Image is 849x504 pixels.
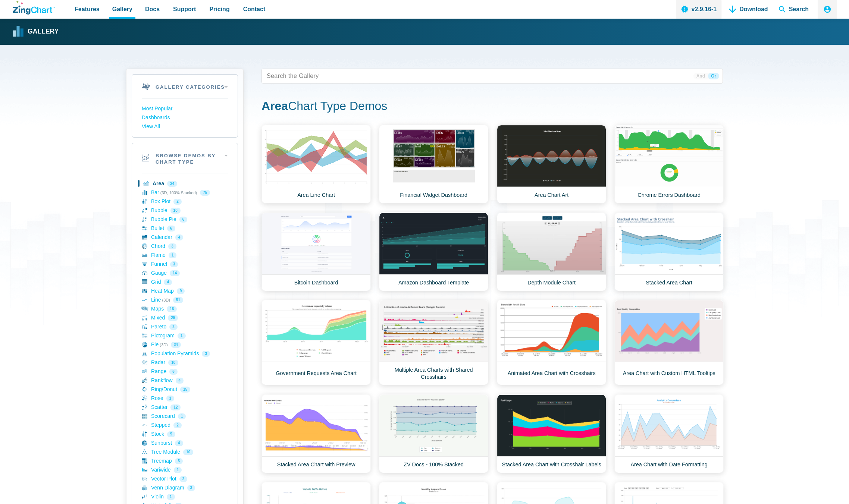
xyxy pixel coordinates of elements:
[173,4,196,14] span: Support
[614,125,724,204] a: Chrome Errors Dashboard
[261,394,371,473] a: Stacked Area Chart with Preview
[693,73,708,79] span: And
[142,122,228,131] a: View All
[75,4,100,14] span: Features
[379,125,488,204] a: Financial Widget Dashboard
[379,300,488,385] a: Multiple Area Charts with Shared Crosshairs
[112,4,132,14] span: Gallery
[261,99,288,113] strong: Area
[243,4,266,14] span: Contact
[145,4,160,14] span: Docs
[497,394,606,473] a: Stacked Area Chart with Crosshair Labels
[497,300,606,385] a: Animated Area Chart with Crosshairs
[379,212,488,291] a: Amazon Dashboard Template
[261,212,371,291] a: Bitcoin Dashboard
[261,300,371,385] a: Government Requests Area Chart
[13,1,55,15] a: ZingChart Logo. Click to return to the homepage
[28,28,59,35] strong: Gallery
[497,212,606,291] a: Depth Module Chart
[142,104,228,113] a: Most Popular
[261,125,371,204] a: Area Line Chart
[261,98,723,115] h1: Chart Type Demos
[614,212,724,291] a: Stacked Area Chart
[497,125,606,204] a: Area Chart Art
[708,73,719,79] span: Or
[142,113,228,122] a: Dashboards
[13,26,59,37] a: Gallery
[209,4,229,14] span: Pricing
[614,394,724,473] a: Area Chart with Date Formatting
[132,143,238,173] h2: Browse Demos By Chart Type
[614,300,724,385] a: Area Chart with Custom HTML Tooltips
[379,394,488,473] a: ZV Docs - 100% Stacked
[132,75,238,98] h2: Gallery Categories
